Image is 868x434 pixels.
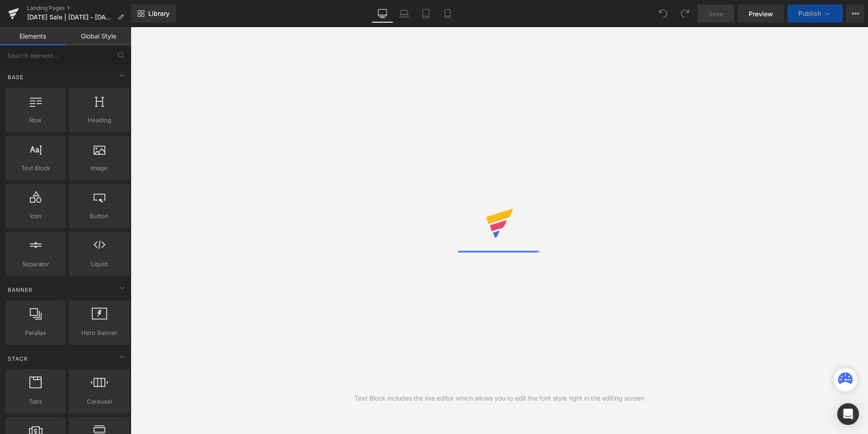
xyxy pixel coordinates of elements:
span: Banner [7,286,33,294]
span: Base [7,73,24,81]
span: Save [708,9,723,19]
span: Row [8,115,63,125]
span: Parallax [8,328,63,338]
span: Tabs [8,397,63,406]
span: Stack [7,354,29,363]
a: Desktop [372,5,393,23]
button: Redo [676,5,694,23]
span: Publish [798,10,821,17]
span: Image [72,163,127,173]
a: Global Style [66,27,131,45]
button: Undo [654,5,672,23]
span: Text Block [8,163,63,173]
span: Button [72,211,127,221]
a: Tablet [415,5,437,23]
button: Publish [788,5,843,23]
a: New Library [131,5,176,23]
a: Mobile [437,5,458,23]
span: Liquid [72,259,127,269]
a: Landing Pages [27,5,131,12]
div: Text Block includes the live editor which allows you to edit the font style right in the editing ... [354,393,644,403]
span: Hero Banner [72,328,127,338]
a: Preview [738,5,784,23]
button: More [846,5,864,23]
span: [DATE] Sale | [DATE] - [DATE] [27,14,114,21]
span: Preview [749,9,773,19]
span: Icon [8,211,63,221]
span: Separator [8,259,63,269]
span: Heading [72,115,127,125]
span: Library [148,10,170,18]
span: Carousel [72,397,127,406]
div: Open Intercom Messenger [837,403,859,425]
a: Laptop [393,5,415,23]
